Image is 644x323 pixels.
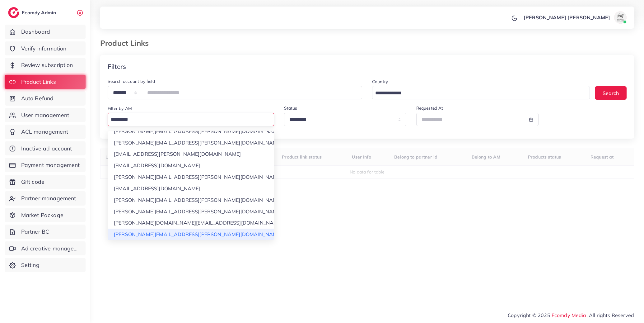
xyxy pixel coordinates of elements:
a: Ad creative management [5,241,86,256]
span: Product Links [21,78,56,86]
li: [EMAIL_ADDRESS][DOMAIN_NAME] [108,183,274,194]
span: Partner management [21,194,76,202]
span: Inactive ad account [21,145,72,153]
a: Auto Refund [5,91,86,106]
div: Search for option [372,86,590,99]
li: [PERSON_NAME][EMAIL_ADDRESS][PERSON_NAME][DOMAIN_NAME] [108,194,274,206]
input: Search for option [373,88,582,98]
span: Payment management [21,161,80,169]
a: Market Package [5,208,86,222]
span: Market Package [21,211,63,219]
img: avatar [614,11,627,24]
li: [PERSON_NAME][EMAIL_ADDRESS][PERSON_NAME][DOMAIN_NAME] [108,137,274,149]
span: Partner BC [21,228,49,236]
a: logoEcomdy Admin [8,7,58,18]
span: User management [21,111,69,119]
span: , All rights Reserved [586,311,634,319]
a: Ecomdy Media [552,312,586,318]
span: ACL management [21,128,68,136]
span: Review subscription [21,61,73,69]
a: ACL management [5,125,86,139]
span: Gift code [21,178,44,186]
li: [PERSON_NAME][EMAIL_ADDRESS][PERSON_NAME][DOMAIN_NAME] [108,126,274,137]
p: [PERSON_NAME] [PERSON_NAME] [524,14,610,21]
span: Ad creative management [21,245,81,253]
a: Payment management [5,158,86,172]
a: [PERSON_NAME] [PERSON_NAME]avatar [520,11,629,24]
label: Filter by AM [108,105,132,112]
a: Setting [5,258,86,272]
li: [EMAIL_ADDRESS][PERSON_NAME][DOMAIN_NAME] [108,148,274,160]
button: Search [595,86,627,100]
h2: Ecomdy Admin [22,10,58,16]
img: logo [8,7,19,18]
li: [PERSON_NAME][EMAIL_ADDRESS][PERSON_NAME][DOMAIN_NAME] [108,229,274,240]
a: Verify information [5,41,86,56]
span: Setting [21,261,40,269]
a: Product Links [5,75,86,89]
a: Partner BC [5,225,86,239]
a: Dashboard [5,25,86,39]
a: Inactive ad account [5,141,86,156]
input: Search for option [109,115,270,125]
label: Search account by field [108,78,155,84]
li: [PERSON_NAME][EMAIL_ADDRESS][PERSON_NAME][DOMAIN_NAME] [108,171,274,183]
div: Search for option [108,113,274,126]
h3: Product Links [100,39,154,48]
li: [EMAIL_ADDRESS][DOMAIN_NAME] [108,160,274,171]
h4: Filters [108,63,126,70]
label: Requested At [416,105,443,111]
a: Partner management [5,191,86,206]
label: Status [284,105,297,111]
span: Dashboard [21,28,50,36]
li: [PERSON_NAME][EMAIL_ADDRESS][PERSON_NAME][DOMAIN_NAME] [108,206,274,217]
li: [PERSON_NAME][DOMAIN_NAME][EMAIL_ADDRESS][DOMAIN_NAME] [108,217,274,229]
a: Review subscription [5,58,86,72]
label: Country [372,78,388,85]
span: Auto Refund [21,94,54,102]
a: User management [5,108,86,122]
span: Verify information [21,45,67,53]
span: Copyright © 2025 [508,311,634,319]
a: Gift code [5,175,86,189]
